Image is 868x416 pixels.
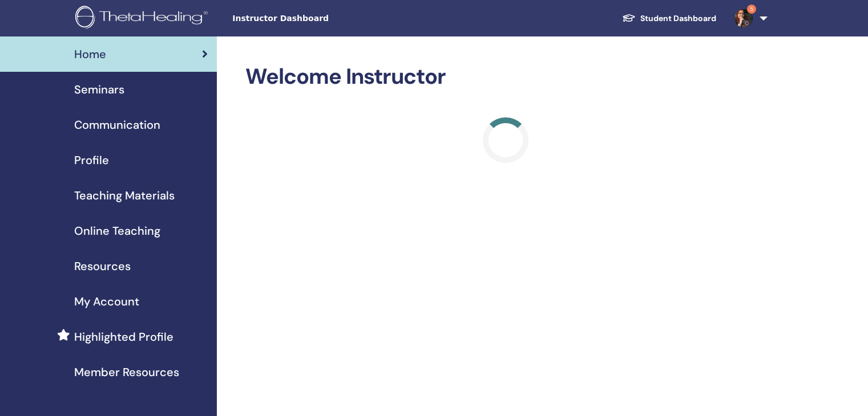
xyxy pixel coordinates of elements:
[74,46,106,63] span: Home
[74,364,179,381] span: Member Resources
[74,258,131,275] span: Resources
[622,13,636,23] img: graduation-cap-white.svg
[74,328,173,345] span: Highlighted Profile
[75,6,212,31] img: logo.png
[232,13,403,25] span: Instructor Dashboard
[74,81,124,98] span: Seminars
[747,5,756,14] span: 5
[613,8,725,29] a: Student Dashboard
[74,293,139,310] span: My Account
[74,116,160,133] span: Communication
[734,9,753,27] img: default.jpg
[74,152,109,169] span: Profile
[245,64,765,90] h2: Welcome Instructor
[74,187,175,204] span: Teaching Materials
[74,222,160,239] span: Online Teaching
